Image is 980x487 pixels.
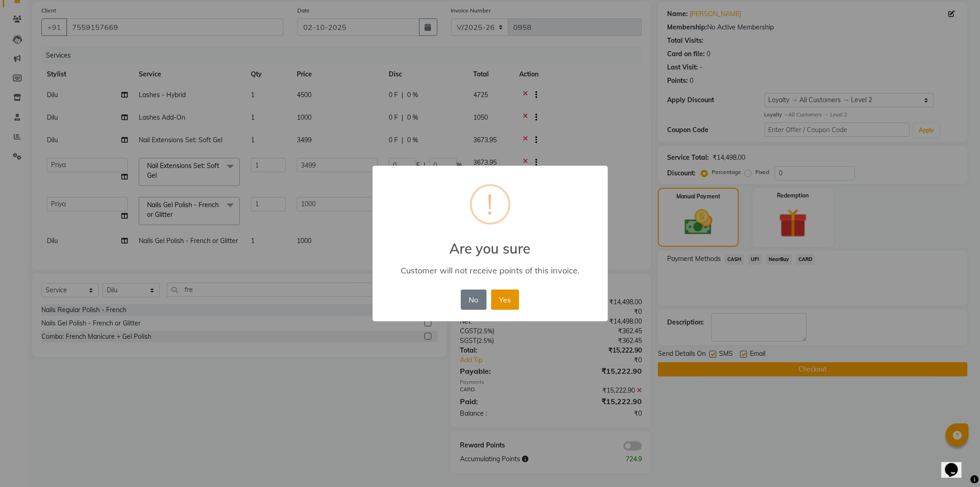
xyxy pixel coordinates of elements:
[941,450,971,478] iframe: chat widget
[491,290,519,310] button: Yes
[487,186,493,223] div: !
[385,265,594,276] div: Customer will not receive points of this invoice.
[461,290,487,310] button: No
[373,229,608,257] h2: Are you sure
